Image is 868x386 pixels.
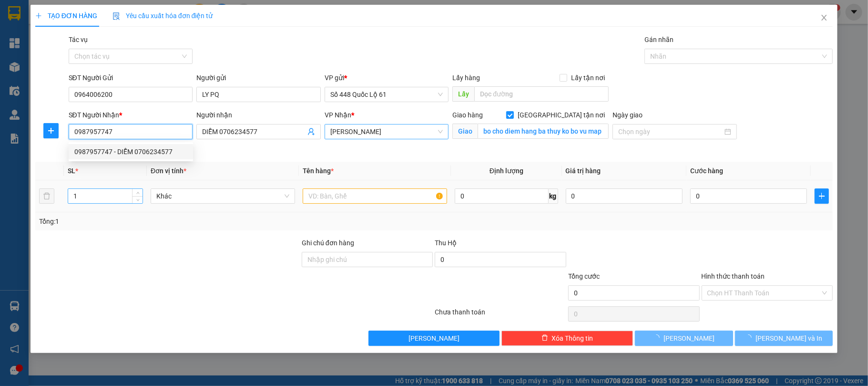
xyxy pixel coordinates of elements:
[735,331,833,346] button: [PERSON_NAME] và In
[408,333,460,344] span: [PERSON_NAME]
[434,307,567,323] div: Chưa thanh toán
[39,216,336,227] div: Tổng: 1
[151,167,186,175] span: Đơn vị tính
[644,36,674,43] label: Gán nhãn
[618,126,723,137] input: Ngày giao
[478,124,609,139] input: Giao tận nơi
[567,73,609,83] span: Lấy tận nơi
[35,12,97,20] span: TẠO ĐƠN HÀNG
[635,331,733,346] button: [PERSON_NAME]
[613,111,643,119] label: Ngày giao
[69,144,193,159] div: 0987957747 - DIỄM 0706234577
[490,167,523,175] span: Định lượng
[330,87,443,102] span: Số 448 Quốc Lộ 61
[653,334,664,341] span: loading
[452,86,474,102] span: Lấy
[302,239,354,247] label: Ghi chú đơn hàng
[811,5,837,31] button: Close
[568,272,600,280] span: Tổng cước
[69,73,193,83] div: SĐT Người Gửi
[68,167,75,175] span: SL
[156,189,289,203] span: Khác
[514,110,609,120] span: [GEOGRAPHIC_DATA] tận nơi
[702,272,765,280] label: Hình thức thanh toán
[330,125,443,139] span: Khánh Hoà
[815,192,828,200] span: plus
[745,334,756,341] span: loading
[552,333,593,344] span: Xóa Thông tin
[368,331,500,346] button: [PERSON_NAME]
[820,14,828,21] span: close
[112,12,120,20] img: icon
[69,110,193,120] div: SĐT Người Nhận
[501,331,633,346] button: deleteXóa Thông tin
[112,12,213,20] span: Yêu cầu xuất hóa đơn điện tử
[303,167,334,175] span: Tên hàng
[325,73,449,83] div: VP gửi
[474,86,609,102] input: Dọc đường
[135,190,141,196] span: up
[39,188,54,204] button: delete
[452,111,483,119] span: Giao hàng
[303,188,447,204] input: VD: Bàn, Ghế
[196,110,321,120] div: Người nhận
[307,128,315,136] span: user-add
[566,167,601,175] span: Giá trị hàng
[325,111,351,119] span: VP Nhận
[756,333,822,344] span: [PERSON_NAME] và In
[132,196,143,203] span: Decrease Value
[74,146,187,157] div: 0987957747 - DIỄM 0706234577
[35,12,42,19] span: plus
[566,188,683,204] input: 0
[690,167,723,175] span: Cước hàng
[435,239,457,247] span: Thu Hộ
[815,188,829,204] button: plus
[302,252,433,267] input: Ghi chú đơn hàng
[44,127,58,135] span: plus
[664,333,715,344] span: [PERSON_NAME]
[549,188,558,204] span: kg
[541,334,548,342] span: delete
[69,36,88,43] label: Tác vụ
[452,124,478,139] span: Giao
[135,197,141,203] span: down
[196,73,321,83] div: Người gửi
[132,189,143,196] span: Increase Value
[43,123,59,138] button: plus
[452,74,480,82] span: Lấy hàng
